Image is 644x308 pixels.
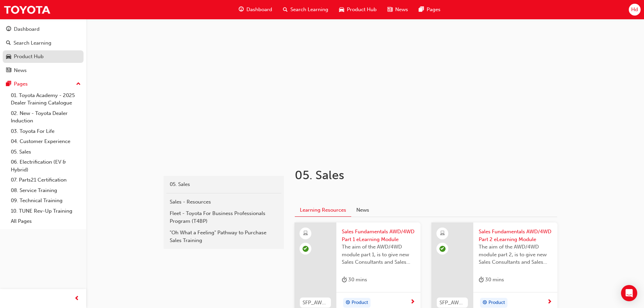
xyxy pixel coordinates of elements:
a: Search Learning [3,37,84,49]
a: 08. Service Training [8,185,84,196]
span: learningRecordVerb_COMPLETE-icon [303,246,309,252]
div: Pages [14,80,28,88]
span: pages-icon [419,5,424,14]
a: 05. Sales [166,179,281,190]
div: 05. Sales [170,181,278,188]
a: 02. New - Toyota Dealer Induction [8,108,84,126]
button: Learning Resources [295,204,351,217]
span: The aim of the AWD/4WD module part 1, is to give new Sales Consultants and Sales Professionals an... [342,243,415,266]
a: All Pages [8,216,84,227]
img: Trak [3,2,51,17]
button: News [351,204,374,217]
span: search-icon [6,40,11,46]
span: Sales Fundamentals AWD/4WD Part 2 eLearning Module [479,228,552,243]
span: Sales Fundamentals AWD/4WD Part 1 eLearning Module [342,228,415,243]
a: Sales - Resources [166,196,281,208]
div: 30 mins [479,276,504,284]
span: Pages [427,6,440,14]
a: guage-iconDashboard [233,3,278,17]
span: guage-icon [6,26,11,32]
div: Fleet - Toyota For Business Professionals Program (T4BP) [170,210,278,225]
div: Open Intercom Messenger [621,285,637,301]
a: 09. Technical Training [8,195,84,206]
span: next-icon [410,299,415,305]
span: news-icon [387,5,392,14]
a: "Oh What a Feeling" Pathway to Purchase Sales Training [166,227,281,246]
span: news-icon [6,68,11,74]
div: Search Learning [14,39,51,47]
a: 05. Sales [8,147,84,157]
a: 06. Electrification (EV & Hybrid) [8,157,84,175]
span: Hd [631,6,638,14]
div: "Oh What a Feeling" Pathway to Purchase Sales Training [170,229,278,244]
span: learningRecordVerb_COMPLETE-icon [439,246,446,252]
a: pages-iconPages [413,3,446,17]
div: News [14,67,27,74]
span: search-icon [283,5,288,14]
span: Product [352,299,368,307]
a: 07. Parts21 Certification [8,175,84,185]
div: Product Hub [14,53,44,61]
span: target-icon [482,299,487,307]
span: target-icon [345,299,350,307]
button: DashboardSearch LearningProduct HubNews [3,22,84,78]
a: Product Hub [3,50,84,63]
span: prev-icon [74,294,79,303]
span: car-icon [339,5,344,14]
span: next-icon [547,299,552,305]
span: SFP_AWD_4WD_P2 [439,299,465,307]
a: 04. Customer Experience [8,136,84,147]
a: 01. Toyota Academy - 2025 Dealer Training Catalogue [8,90,84,108]
div: 30 mins [342,276,367,284]
span: The aim of the AWD/4WD module part 2, is to give new Sales Consultants and Sales Professionals an... [479,243,552,266]
span: SFP_AWD_4WD_P1 [303,299,328,307]
a: 03. Toyota For Life [8,126,84,137]
span: News [395,6,408,14]
a: News [3,64,84,77]
span: duration-icon [479,276,484,284]
span: learningResourceType_ELEARNING-icon [303,229,308,238]
a: 10. TUNE Rev-Up Training [8,206,84,216]
span: Search Learning [290,6,328,14]
button: Pages [3,78,84,90]
div: Dashboard [14,25,40,33]
span: duration-icon [342,276,347,284]
span: up-icon [76,80,81,89]
span: guage-icon [239,5,244,14]
div: Sales - Resources [170,198,278,206]
a: news-iconNews [382,3,413,17]
span: Product [488,299,505,307]
h1: 05. Sales [295,168,517,183]
span: car-icon [6,54,11,60]
span: pages-icon [6,81,11,87]
span: Product Hub [347,6,377,14]
span: learningResourceType_ELEARNING-icon [440,229,445,238]
a: car-iconProduct Hub [334,3,382,17]
a: Dashboard [3,23,84,35]
a: search-iconSearch Learning [278,3,334,17]
a: Fleet - Toyota For Business Professionals Program (T4BP) [166,208,281,227]
span: Dashboard [246,6,272,14]
button: Hd [629,4,641,16]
